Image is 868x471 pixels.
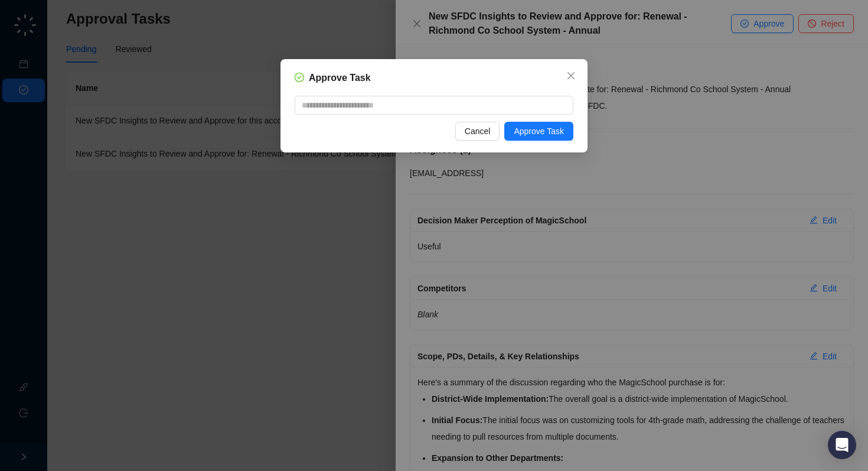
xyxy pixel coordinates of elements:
[455,122,500,141] button: Cancel
[295,73,304,82] span: check-circle
[309,71,371,85] h5: Approve Task
[465,125,491,138] span: Cancel
[828,431,856,459] div: Open Intercom Messenger
[504,122,573,141] button: Approve Task
[514,125,564,138] span: Approve Task
[562,66,580,85] button: Close
[566,71,576,80] span: close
